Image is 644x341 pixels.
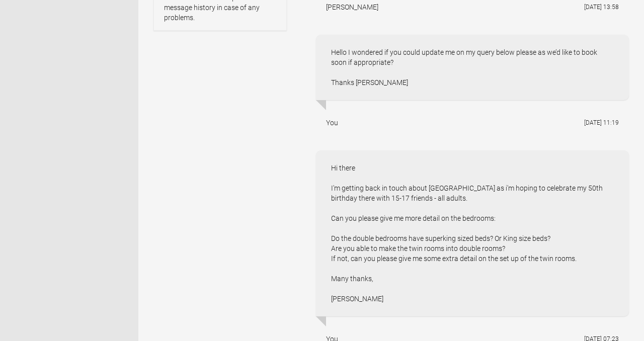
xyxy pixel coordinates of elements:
[584,119,619,126] flynt-date-display: [DATE] 11:19
[584,4,619,11] flynt-date-display: [DATE] 13:58
[316,150,629,316] div: Hi there I'm getting back in touch about [GEOGRAPHIC_DATA] as i'm hoping to celebrate my 50th bir...
[326,2,378,12] div: [PERSON_NAME]
[316,35,629,100] div: Hello I wondered if you could update me on my query below please as we’d like to book soon if app...
[326,118,338,128] div: You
